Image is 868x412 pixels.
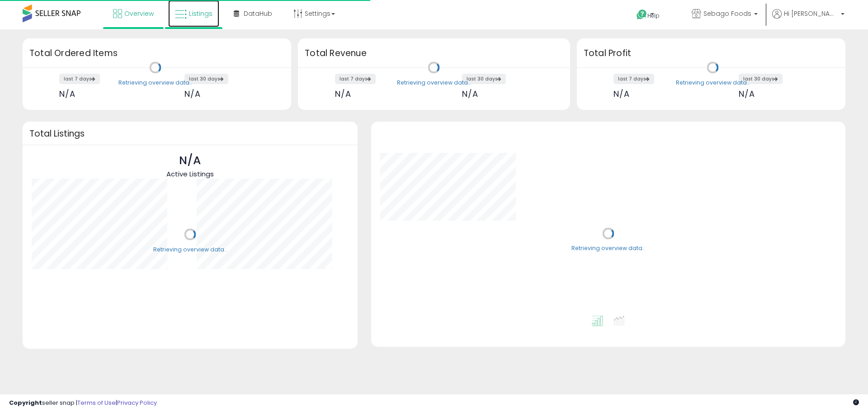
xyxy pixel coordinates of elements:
[153,246,227,254] div: Retrieving overview data..
[647,12,660,19] span: Help
[772,9,844,29] a: Hi [PERSON_NAME]
[397,79,471,87] div: Retrieving overview data..
[118,79,192,87] div: Retrieving overview data..
[117,398,157,407] a: Privacy Policy
[571,245,645,253] div: Retrieving overview data..
[189,9,212,18] span: Listings
[124,9,154,18] span: Overview
[784,9,838,18] span: Hi [PERSON_NAME]
[703,9,751,18] span: Sebago Foods
[9,399,157,407] div: seller snap | |
[9,398,42,407] strong: Copyright
[629,2,677,29] a: Help
[244,9,272,18] span: DataHub
[676,79,750,87] div: Retrieving overview data..
[77,398,116,407] a: Terms of Use
[636,9,647,20] i: Get Help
